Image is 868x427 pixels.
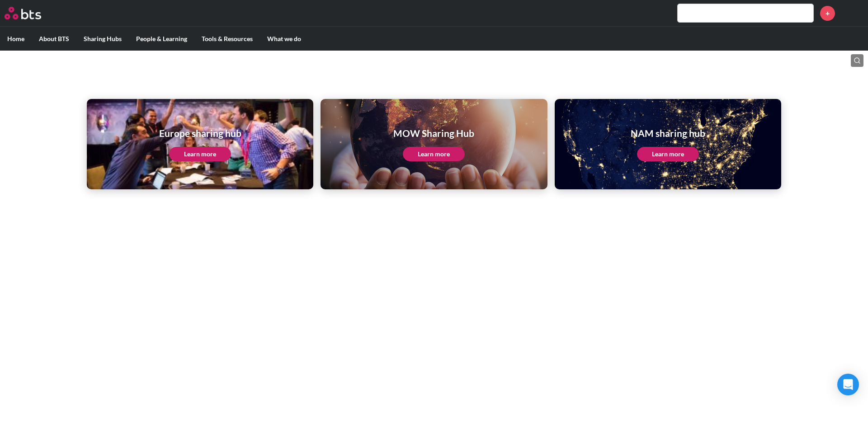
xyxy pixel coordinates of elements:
[260,27,308,51] label: What we do
[842,2,863,24] img: Elya Bottiger
[169,147,231,161] a: Learn more
[129,27,194,51] label: People & Learning
[842,2,863,24] a: Profile
[403,147,465,161] a: Learn more
[76,27,129,51] label: Sharing Hubs
[5,7,41,19] img: BTS Logo
[393,127,474,140] h1: MOW Sharing Hub
[32,27,76,51] label: About BTS
[837,374,859,395] div: Open Intercom Messenger
[631,127,705,140] h1: NAM sharing hub
[5,7,58,19] a: Go home
[637,147,699,161] a: Learn more
[194,27,260,51] label: Tools & Resources
[159,127,241,140] h1: Europe sharing hub
[820,6,835,21] a: +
